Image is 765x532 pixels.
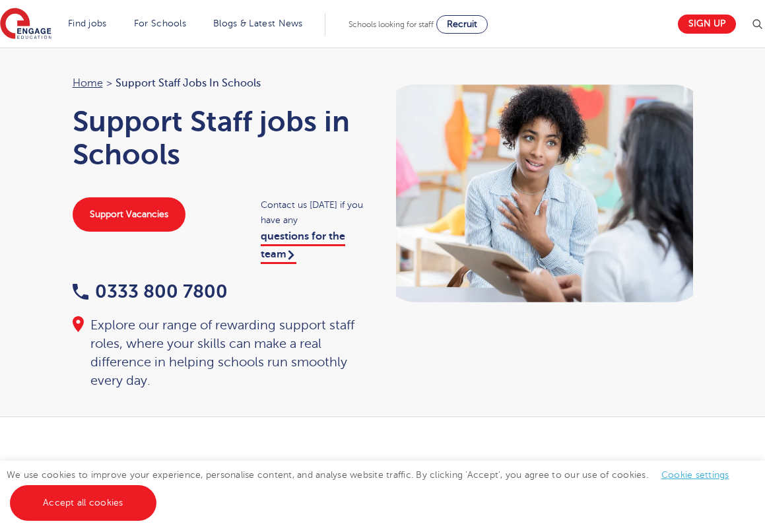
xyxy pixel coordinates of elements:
a: For Schools [134,18,186,28]
a: Sign up [678,15,736,34]
div: Explore our range of rewarding support staff roles, where your skills can make a real difference ... [73,316,370,390]
span: Contact us [DATE] if you have any [261,197,369,228]
a: Support Vacancies [73,197,185,232]
span: Recruit [447,19,477,29]
span: We use cookies to improve your experience, personalise content, and analyse website traffic. By c... [7,470,743,508]
a: Blogs & Latest News [213,18,303,28]
a: Find jobs [68,18,107,28]
span: Support Staff jobs in Schools [116,75,261,92]
a: Home [73,77,103,89]
a: questions for the team [261,230,345,263]
span: Schools looking for staff [349,20,434,29]
nav: breadcrumb [73,75,370,92]
a: 0333 800 7800 [73,281,228,302]
a: Recruit [436,15,488,34]
a: Accept all cookies [10,485,156,521]
h1: Support Staff jobs in Schools [73,105,370,171]
span: > [106,77,112,89]
a: Cookie settings [661,470,729,480]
